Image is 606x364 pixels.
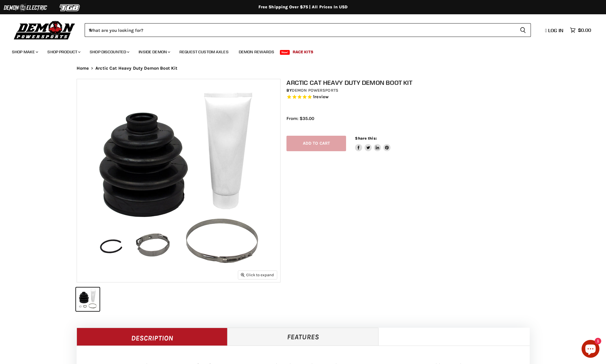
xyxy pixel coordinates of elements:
[548,27,563,33] span: Log in
[95,66,177,71] span: Arctic Cat Heavy Duty Demon Boot Kit
[238,271,277,279] button: Click to expand
[580,340,601,359] inbox-online-store-chat: Shopify online store chat
[515,23,531,37] button: Search
[578,27,591,33] span: $0.00
[175,46,233,58] a: Request Custom Axles
[76,288,100,311] button: IMAGE thumbnail
[286,87,536,94] div: by
[292,88,338,93] a: Demon Powersports
[7,43,590,58] ul: Main menu
[85,46,133,58] a: Shop Discounted
[65,4,542,10] div: Free Shipping Over $75 | All Prices In USD
[314,94,328,99] span: review
[227,328,379,346] a: Features
[77,79,280,282] img: IMAGE
[65,66,542,71] nav: Breadcrumbs
[313,94,328,99] span: 1 reviews
[355,136,376,140] span: Share this:
[77,66,89,71] a: Home
[85,23,515,37] input: When autocomplete results are available use up and down arrows to review and enter to select
[286,116,314,121] span: From: $35.00
[12,19,77,40] img: Demon Powersports
[48,2,92,13] img: TGB Logo 2
[286,79,536,86] h1: Arctic Cat Heavy Duty Demon Boot Kit
[567,26,594,35] a: $0.00
[3,2,48,13] img: Demon Electric Logo 2
[288,46,318,58] a: Race Kits
[77,328,228,346] a: Description
[43,46,84,58] a: Shop Product
[7,46,42,58] a: Shop Make
[234,46,279,58] a: Demon Rewards
[134,46,174,58] a: Inside Demon
[241,273,274,277] span: Click to expand
[286,94,536,100] span: Rated 5.0 out of 5 stars 1 reviews
[280,50,290,55] span: New!
[85,23,531,37] form: Product
[355,136,390,151] aside: Share this:
[543,28,567,33] a: Log in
